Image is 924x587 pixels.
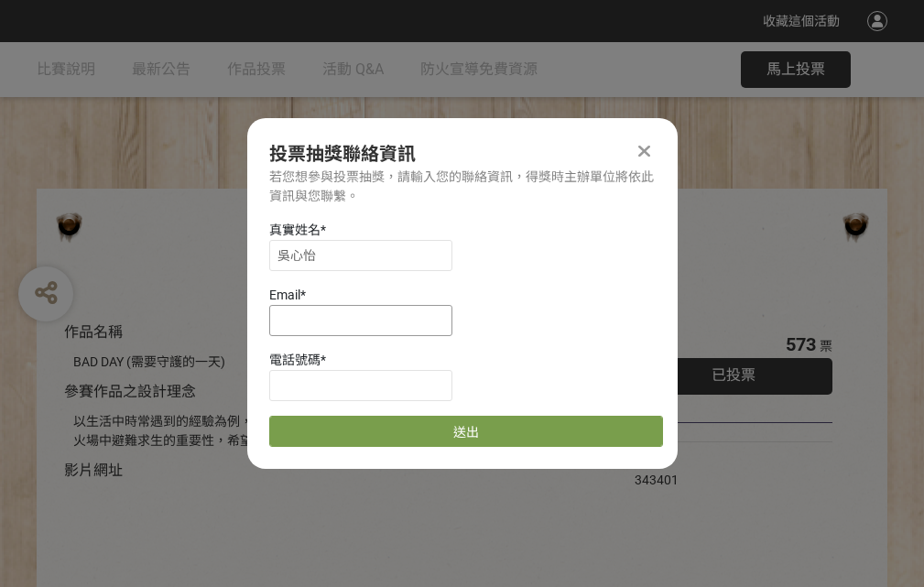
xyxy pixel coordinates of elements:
[73,412,580,451] div: 以生活中時常遇到的經驗為例，透過對比的方式宣傳住宅用火災警報器、家庭逃生計畫及火場中避難求生的重要性，希望透過趣味的短影音讓更多人認識到更多的防火觀念。
[420,42,538,97] a: 防火宣導免費資源
[322,42,384,97] a: 活動 Q&A
[786,333,816,355] span: 573
[269,223,321,237] span: 真實姓名
[227,42,286,97] a: 作品投票
[132,60,190,78] span: 最新公告
[763,14,840,28] span: 收藏這個活動
[64,323,123,341] span: 作品名稱
[820,339,832,353] span: 票
[132,42,190,97] a: 最新公告
[73,353,580,372] div: BAD DAY (需要守護的一天)
[269,416,663,447] button: 送出
[269,288,300,302] span: Email
[37,42,95,97] a: 比賽說明
[712,366,756,384] span: 已投票
[269,353,321,367] span: 電話號碼
[37,60,95,78] span: 比賽說明
[741,51,851,88] button: 馬上投票
[322,60,384,78] span: 活動 Q&A
[420,60,538,78] span: 防火宣導免費資源
[269,168,656,206] div: 若您想參與投票抽獎，請輸入您的聯絡資訊，得獎時主辦單位將依此資訊與您聯繫。
[64,383,196,400] span: 參賽作品之設計理念
[227,60,286,78] span: 作品投票
[64,462,123,479] span: 影片網址
[683,451,775,470] iframe: Facebook Share
[269,140,656,168] div: 投票抽獎聯絡資訊
[766,60,825,78] span: 馬上投票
